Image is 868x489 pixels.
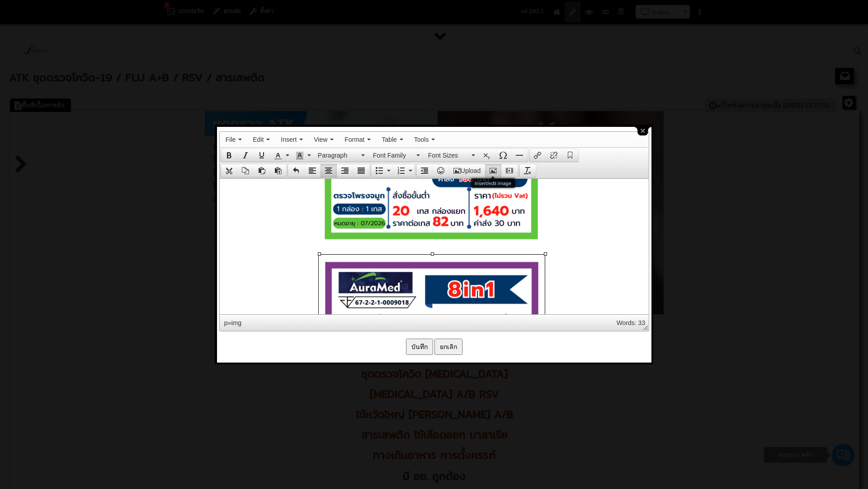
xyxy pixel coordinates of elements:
span: Insert [281,136,297,143]
div: Font Sizes [424,149,479,162]
div: Underline [254,149,270,162]
div: Special character [495,149,511,162]
div: Remove link [546,149,562,162]
div: Undo [288,164,304,177]
div: Italic [237,149,254,162]
span: Table [382,136,396,143]
span: Font Sizes [428,151,469,160]
div: Align center [321,164,337,177]
div: Align right [337,164,353,177]
div: img [231,319,241,326]
div: Background color [292,149,313,162]
span: Paragraph [318,151,359,160]
label: Words: 33 [613,316,649,330]
div: Insert/edit video [501,164,518,177]
iframe: Rich Text Area. Press ALT-F9 for menu. Press ALT-F10 for toolbar. Press ALT-0 for help [220,179,649,314]
span: Format [344,136,364,143]
div: Insert/edit link [529,149,546,162]
span: Tools [414,136,429,143]
div: Font Family [368,149,424,162]
div: Clear formatting [519,164,536,177]
div: Justify [353,164,370,177]
div: Insert/edit image [485,164,501,177]
div: Text color [270,149,292,162]
span: Font Family [373,151,414,160]
div: Subscript [479,149,495,162]
input: บันทึก [406,339,433,355]
div: Paste [254,164,270,177]
div: Horizontal line [511,149,528,162]
span: Edit [253,136,264,143]
div: Bullet list [371,164,393,177]
span: View [314,136,327,143]
div: Decrease indent [416,164,433,177]
button: Upload [449,164,485,177]
div: p [224,319,228,326]
div: Numbered list [393,164,415,177]
div: Cut [221,164,237,177]
div: Bold [221,149,237,162]
div: Upload an image [449,164,485,177]
div: Insert/edit image [471,178,515,188]
button: close [634,127,651,135]
div: Anchor [562,149,579,162]
div: Paste as text [270,164,287,177]
div: » [228,319,231,326]
input: ยกเลิก [434,339,462,355]
div: Copy [237,164,254,177]
div: Align left [304,164,321,177]
div: Emoticons [433,164,449,177]
span: File [226,136,236,143]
